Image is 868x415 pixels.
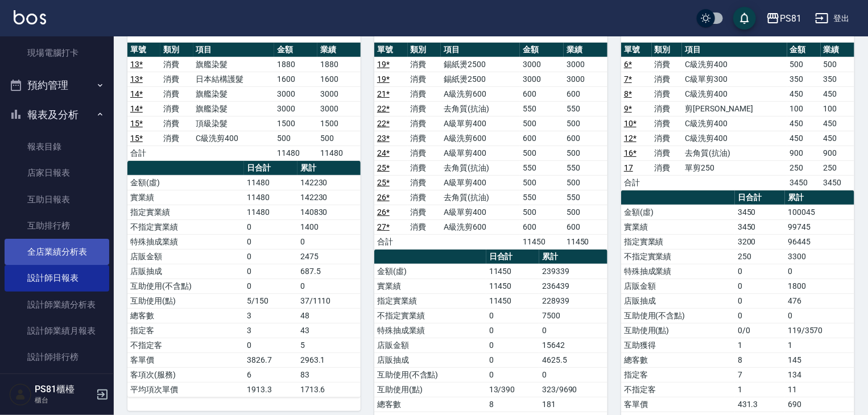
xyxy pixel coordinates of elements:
[682,72,787,86] td: C級單剪300
[127,382,244,397] td: 平均項次單價
[127,293,244,308] td: 互助使用(點)
[621,397,735,412] td: 客單價
[408,219,441,234] td: 消費
[785,308,854,323] td: 0
[160,116,193,131] td: 消費
[785,367,854,382] td: 134
[297,190,361,205] td: 142230
[297,219,361,234] td: 1400
[441,57,520,72] td: 錫紙燙2500
[520,234,564,249] td: 11450
[317,131,361,146] td: 500
[374,397,486,412] td: 總客數
[5,292,109,318] a: 設計師業績分析表
[297,279,361,293] td: 0
[735,382,785,397] td: 1
[408,146,441,160] td: 消費
[5,344,109,370] a: 設計師排行榜
[621,43,854,190] table: a dense table
[441,101,520,116] td: 去角質(抗油)
[486,293,539,308] td: 11450
[408,86,441,101] td: 消費
[244,338,297,352] td: 0
[408,57,441,72] td: 消費
[274,146,317,160] td: 11480
[564,43,607,57] th: 業績
[374,338,486,352] td: 店販金額
[35,384,93,395] h5: PS81櫃檯
[127,190,244,205] td: 實業績
[821,72,854,86] td: 350
[297,338,361,352] td: 5
[5,370,109,396] a: 每日收支明細
[486,338,539,352] td: 0
[621,338,735,352] td: 互助獲得
[564,116,607,131] td: 500
[441,116,520,131] td: A級單剪400
[486,382,539,397] td: 13/390
[486,323,539,338] td: 0
[652,146,683,160] td: 消費
[621,352,735,367] td: 總客數
[244,219,297,234] td: 0
[821,57,854,72] td: 500
[244,293,297,308] td: 5/150
[441,72,520,86] td: 錫紙燙2500
[408,175,441,190] td: 消費
[539,397,607,412] td: 181
[244,249,297,264] td: 0
[441,43,520,57] th: 項目
[244,190,297,205] td: 11480
[821,86,854,101] td: 450
[486,279,539,293] td: 11450
[821,43,854,57] th: 業績
[621,293,735,308] td: 店販抽成
[621,382,735,397] td: 不指定客
[160,131,193,146] td: 消費
[785,249,854,264] td: 3300
[520,43,564,57] th: 金額
[733,7,756,30] button: save
[274,57,317,72] td: 1880
[5,40,109,66] a: 現場電腦打卡
[274,131,317,146] td: 500
[682,57,787,72] td: C級洗剪400
[564,146,607,160] td: 500
[520,219,564,234] td: 600
[486,250,539,264] th: 日合計
[564,160,607,175] td: 550
[780,11,801,26] div: PS81
[297,382,361,397] td: 1713.6
[652,160,683,175] td: 消費
[193,116,275,131] td: 頂級染髮
[652,131,683,146] td: 消費
[652,72,683,86] td: 消費
[821,146,854,160] td: 900
[408,43,441,57] th: 類別
[621,205,735,219] td: 金額(虛)
[785,323,854,338] td: 119/3570
[317,116,361,131] td: 1500
[297,249,361,264] td: 2475
[274,86,317,101] td: 3000
[787,175,821,190] td: 3450
[682,146,787,160] td: 去角質(抗油)
[735,264,785,279] td: 0
[621,279,735,293] td: 店販金額
[735,352,785,367] td: 8
[5,134,109,160] a: 報表目錄
[244,234,297,249] td: 0
[441,86,520,101] td: A級洗剪600
[408,160,441,175] td: 消費
[127,234,244,249] td: 特殊抽成業績
[787,101,821,116] td: 100
[539,367,607,382] td: 0
[408,190,441,205] td: 消費
[244,367,297,382] td: 6
[735,323,785,338] td: 0/0
[244,323,297,338] td: 3
[127,308,244,323] td: 總客數
[317,57,361,72] td: 1880
[785,293,854,308] td: 476
[441,175,520,190] td: A級單剪400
